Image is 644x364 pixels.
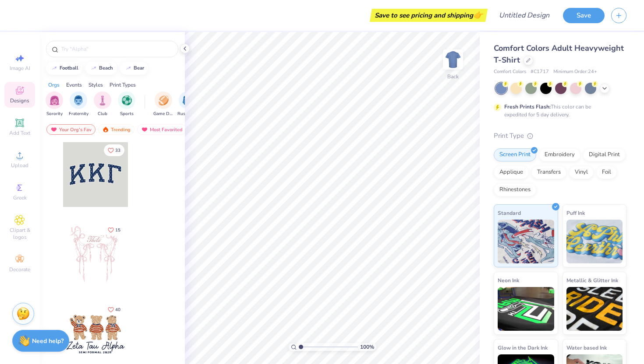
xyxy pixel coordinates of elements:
span: 100 % [360,343,374,351]
span: Clipart & logos [4,227,35,241]
span: Upload [11,162,28,169]
span: Decorate [9,266,30,273]
img: Back [444,51,462,68]
span: Designs [10,97,29,104]
img: Metallic & Glitter Ink [566,287,623,331]
button: filter button [153,91,173,117]
span: Image AI [10,65,30,72]
img: most_fav.gif [50,126,57,133]
button: beach [85,62,117,75]
img: Neon Ink [498,287,554,331]
div: filter for Fraternity [69,91,88,117]
div: Events [66,81,82,89]
div: Rhinestones [494,183,536,196]
div: Digital Print [583,148,626,161]
div: Print Type [494,131,626,141]
div: Transfers [531,166,566,179]
img: Sorority Image [50,95,60,105]
img: Rush & Bid Image [183,95,193,105]
span: 👉 [473,10,483,20]
button: filter button [118,91,135,117]
div: Vinyl [569,166,594,179]
div: football [60,66,78,70]
span: Water based Ink [566,343,607,352]
button: bear [120,62,148,75]
button: Like [104,304,124,315]
span: 40 [115,308,120,312]
input: Try "Alpha" [60,45,173,53]
span: Comfort Colors Adult Heavyweight T-Shirt [494,43,624,65]
div: bear [134,66,144,70]
button: filter button [69,91,88,117]
div: filter for Rush & Bid [177,91,198,117]
input: Untitled Design [492,7,556,24]
span: Standard [498,208,521,217]
div: filter for Sorority [46,91,63,117]
div: filter for Club [94,91,111,117]
img: trending.gif [102,126,109,133]
img: trend_line.gif [125,66,132,71]
button: filter button [177,91,198,117]
span: 33 [115,148,120,153]
span: Neon Ink [498,276,519,285]
span: Comfort Colors [494,68,526,76]
div: Back [447,73,459,80]
div: Most Favorited [137,124,187,135]
span: Rush & Bid [177,111,198,117]
button: Like [104,224,124,236]
span: 15 [115,228,120,232]
span: Fraternity [69,111,88,117]
div: Save to see pricing and shipping [372,9,485,22]
img: Sports Image [122,95,132,105]
img: trend_line.gif [51,66,58,71]
span: Glow in the Dark Ink [498,343,548,352]
img: Puff Ink [566,220,623,263]
span: Add Text [9,129,30,136]
div: Embroidery [539,148,580,161]
button: filter button [46,91,63,117]
span: Club [98,111,107,117]
span: Game Day [153,111,173,117]
div: Orgs [48,81,60,89]
div: This color can be expedited for 5 day delivery. [504,103,612,119]
button: Save [563,8,605,23]
div: Styles [88,81,103,89]
span: # C1717 [531,68,549,76]
button: filter button [94,91,111,117]
span: Sorority [46,111,63,117]
div: filter for Sports [118,91,135,117]
span: Sports [120,111,134,117]
img: Game Day Image [159,95,169,105]
img: Fraternity Image [74,95,83,105]
div: filter for Game Day [153,91,173,117]
div: Print Types [110,81,136,89]
span: Minimum Order: 24 + [553,68,597,76]
div: Your Org's Fav [46,124,96,135]
span: Metallic & Glitter Ink [566,276,618,285]
div: Trending [98,124,134,135]
div: Screen Print [494,148,536,161]
span: Puff Ink [566,208,585,217]
button: Like [104,144,124,156]
strong: Fresh Prints Flash: [504,103,551,110]
span: Greek [13,194,27,201]
img: trend_line.gif [90,66,97,71]
strong: Need help? [32,337,64,345]
button: football [46,62,82,75]
div: Applique [494,166,529,179]
img: Standard [498,220,554,263]
img: most_fav.gif [141,126,148,133]
div: beach [99,66,113,70]
img: Club Image [98,95,107,105]
div: Foil [596,166,617,179]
